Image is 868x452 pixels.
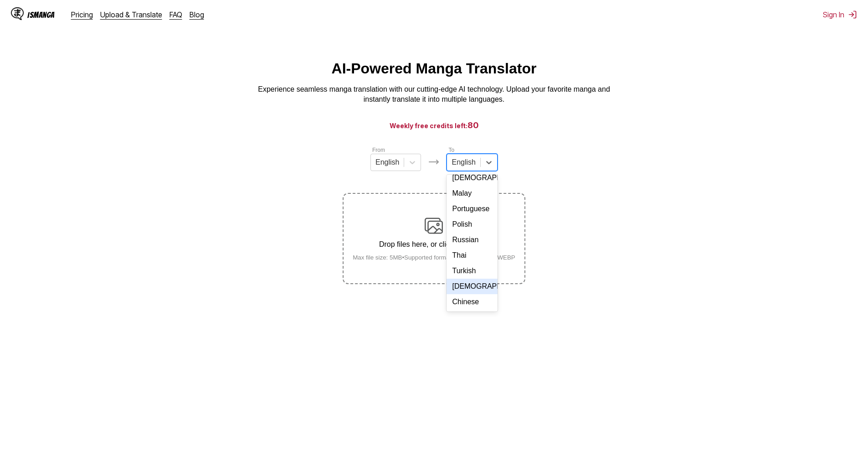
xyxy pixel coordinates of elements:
span: 80 [467,120,479,130]
label: From [372,147,385,153]
div: [DEMOGRAPHIC_DATA] [447,170,497,186]
div: Portuguese [447,201,497,217]
p: Drop files here, or click to browse. [345,240,523,249]
h1: AI-Powered Manga Translator [332,60,537,77]
p: Experience seamless manga translation with our cutting-edge AI technology. Upload your favorite m... [252,84,616,105]
small: Max file size: 5MB • Supported formats: JP(E)G, PNG, WEBP [345,254,523,261]
a: Pricing [71,10,93,19]
div: Thai [447,248,497,263]
div: Russian [447,232,497,248]
div: Turkish [447,263,497,279]
a: FAQ [169,10,182,19]
button: Sign In [823,10,857,19]
div: Polish [447,217,497,232]
a: Blog [190,10,204,19]
img: Languages icon [428,156,439,167]
div: Malay [447,186,497,201]
a: Upload & Translate [100,10,162,19]
div: [DEMOGRAPHIC_DATA] [447,279,497,294]
img: IsManga Logo [11,7,24,20]
a: IsManga LogoIsManga [11,7,71,22]
div: Chinese [447,294,497,310]
label: To [448,147,454,153]
div: IsManga [27,10,55,19]
img: Sign out [848,10,857,19]
h3: Weekly free credits left: [22,119,846,131]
